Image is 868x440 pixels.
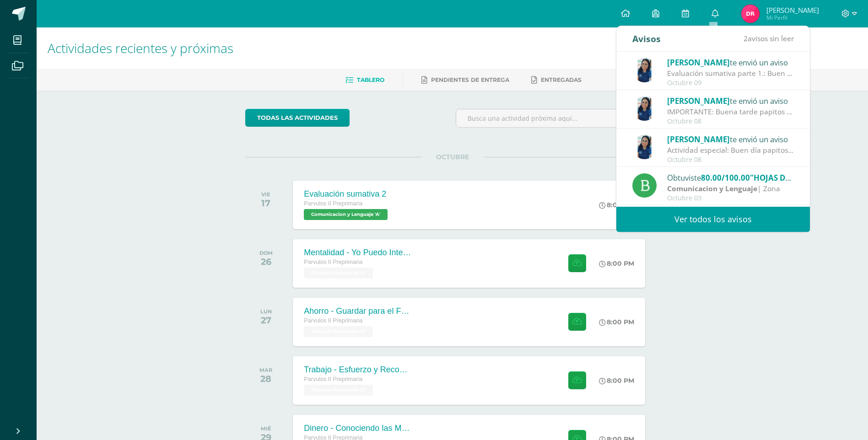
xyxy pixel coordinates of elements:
[667,194,794,202] div: Octubre 03
[261,425,271,432] div: MIÉ
[541,76,582,83] span: Entregadas
[345,73,384,87] a: Tablero
[750,172,829,183] span: "HOJAS DE TRABAJO"
[259,373,272,384] div: 28
[599,318,634,326] div: 8:00 PM
[456,109,659,127] input: Busca una actividad próxima aquí...
[599,376,634,385] div: 8:00 PM
[766,5,819,15] span: [PERSON_NAME]
[667,107,794,117] div: IMPORTANTE: Buena tarde papitos y mamitas, deseando éxitos en sus labores. Envió información impo...
[259,367,272,373] div: MAR
[304,209,388,220] span: Comunicacion y Lenguaje 'A'
[616,207,810,232] a: Ver todos los avisos
[245,109,350,127] a: todas las Actividades
[304,200,362,207] span: Parvulos II Preprimaria
[667,96,730,106] span: [PERSON_NAME]
[261,198,270,209] div: 17
[766,14,819,21] span: Mi Perfil
[259,250,273,256] div: DOM
[259,256,273,267] div: 26
[304,259,362,265] span: Parvulos II Preprimaria
[304,317,362,324] span: Parvulos II Preprimaria
[599,259,634,268] div: 8:00 PM
[304,424,414,433] div: Dinero - Conociendo las Monedas
[667,118,794,125] div: Octubre 08
[632,135,657,159] img: 86ee206e3a9667fb98d74310ffea825f.png
[744,33,748,43] span: 2
[304,385,373,396] span: Finanzas Personales 'U'
[304,189,390,199] div: Evaluación sumativa 2
[701,172,750,183] span: 80.00/100.00
[304,268,373,279] span: Finanzas Personales 'U'
[667,183,757,193] strong: Comunicacion y Lenguaje
[260,315,272,326] div: 27
[304,376,362,382] span: Parvulos II Preprimaria
[667,133,794,145] div: te envió un aviso
[667,57,730,68] span: [PERSON_NAME]
[421,73,509,87] a: Pendientes de entrega
[599,201,634,209] div: 8:00 PM
[304,326,373,337] span: Finanzas Personales 'U'
[667,95,794,107] div: te envió un aviso
[667,56,794,68] div: te envió un aviso
[357,76,384,83] span: Tablero
[304,248,414,258] div: Mentalidad - Yo Puedo Intentarlo
[260,308,272,315] div: LUN
[667,68,794,79] div: Evaluación sumativa parte 1.: Buen día papitos y mamitas, un gusto saludarlos. La entrega del la ...
[304,365,414,375] div: Trabajo - Esfuerzo y Recompensa
[48,39,233,57] span: Actividades recientes y próximas
[632,58,657,82] img: 86ee206e3a9667fb98d74310ffea825f.png
[667,183,794,194] div: | Zona
[667,134,730,145] span: [PERSON_NAME]
[632,26,661,51] div: Avisos
[741,5,760,23] img: b3da1a496d90df0421b88717e3e3b16f.png
[667,156,794,164] div: Octubre 08
[531,73,582,87] a: Entregadas
[261,191,270,198] div: VIE
[304,306,414,316] div: Ahorro - Guardar para el Futuro
[632,97,657,121] img: 86ee206e3a9667fb98d74310ffea825f.png
[421,153,484,161] span: OCTUBRE
[667,145,794,156] div: Actividad especial: Buen día papitos y manitas. Deseando éxitos en sus actividades. ●Mañana los p...
[667,79,794,87] div: Octubre 09
[744,33,794,43] span: avisos sin leer
[667,172,794,183] div: Obtuviste en
[431,76,509,83] span: Pendientes de entrega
